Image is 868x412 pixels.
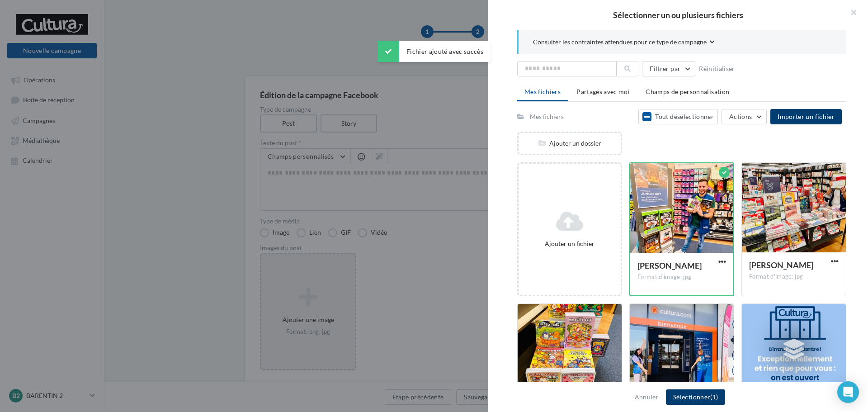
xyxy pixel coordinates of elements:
button: Consulter les contraintes attendues pour ce type de campagne [533,37,715,48]
button: Réinitialiser [695,63,739,74]
div: Format d'image: jpg [749,273,839,281]
span: Consulter les contraintes attendues pour ce type de campagne [533,38,707,47]
button: Importer un fichier [770,109,842,124]
div: Ajouter un fichier [522,239,617,248]
span: julie orga [749,260,813,270]
span: (1) [710,393,718,401]
span: Champs de personnalisation [646,88,729,95]
span: Partagés avec moi [576,88,630,95]
button: Annuler [631,392,662,403]
span: Mes fichiers [524,88,561,95]
button: Filtrer par [642,61,695,76]
div: Mes fichiers [530,112,564,121]
div: Open Intercom Messenger [837,381,859,403]
div: Fichier ajouté avec succès [377,41,491,62]
h2: Sélectionner un ou plusieurs fichiers [503,11,854,19]
span: Actions [729,113,752,120]
span: Importer un fichier [778,113,835,120]
span: yannis box [637,260,702,270]
button: Sélectionner(1) [666,389,725,405]
button: Actions [722,109,767,124]
div: Ajouter un dossier [519,139,621,148]
div: Format d'image: jpg [637,273,726,281]
button: Tout désélectionner [638,109,718,124]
